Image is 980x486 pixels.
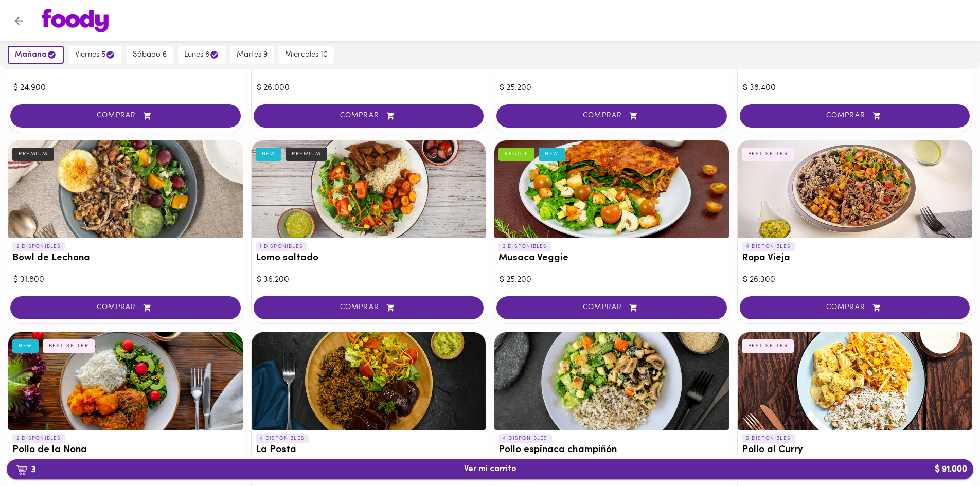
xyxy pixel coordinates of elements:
[8,332,243,430] div: Pollo de la Nona
[742,434,795,443] p: 5 DISPONIBLES
[10,296,241,319] button: COMPRAR
[12,434,65,443] p: 2 DISPONIBLES
[753,112,957,120] span: COMPRAR
[498,445,725,456] h3: Pollo espinaca champiñón
[15,50,57,60] span: mañana
[279,46,334,64] button: miércoles 10
[254,104,484,128] button: COMPRAR
[740,296,970,319] button: COMPRAR
[178,46,225,64] button: lunes 8
[8,46,64,64] button: mañana
[500,274,724,286] div: $ 25.200
[7,459,973,479] button: 3Ver mi carrito$ 91.000
[509,112,714,120] span: COMPRAR
[254,296,484,319] button: COMPRAR
[184,50,219,60] span: lunes 8
[539,148,565,161] div: NEW
[494,140,729,238] div: Musaca Veggie
[498,242,551,251] p: 3 DISPONIBLES
[494,332,729,430] div: Pollo espinaca champiñón
[743,82,967,94] div: $ 38.400
[8,140,243,238] div: Bowl de Lechona
[6,8,31,33] button: Volver
[920,426,970,476] iframe: Messagebird Livechat Widget
[742,339,794,353] div: BEST SELLER
[42,9,109,32] img: logo.png
[496,296,727,319] button: COMPRAR
[742,242,795,251] p: 4 DISPONIBLES
[10,463,42,476] b: 3
[256,148,282,161] div: NEW
[256,445,482,456] h3: La Posta
[23,112,228,120] span: COMPRAR
[498,148,534,161] div: VEGGIE
[252,140,486,238] div: Lomo saltado
[13,274,238,286] div: $ 31.800
[230,46,274,64] button: martes 9
[13,82,238,94] div: $ 24.900
[496,104,727,128] button: COMPRAR
[257,274,481,286] div: $ 36.200
[256,253,482,264] h3: Lomo saltado
[286,148,327,161] div: PREMIUM
[12,253,239,264] h3: Bowl de Lechona
[266,303,471,312] span: COMPRAR
[753,303,957,312] span: COMPRAR
[500,82,724,94] div: $ 25.200
[742,253,968,264] h3: Ropa Vieja
[133,50,167,60] span: sábado 6
[252,332,486,430] div: La Posta
[12,445,239,456] h3: Pollo de la Nona
[498,434,552,443] p: 4 DISPONIBLES
[498,253,725,264] h3: Musaca Veggie
[10,104,241,128] button: COMPRAR
[23,303,228,312] span: COMPRAR
[738,332,972,430] div: Pollo al Curry
[742,445,968,456] h3: Pollo al Curry
[742,148,794,161] div: BEST SELLER
[743,274,967,286] div: $ 26.300
[43,339,95,353] div: BEST SELLER
[509,303,714,312] span: COMPRAR
[256,242,308,251] p: 1 DISPONIBLES
[738,140,972,238] div: Ropa Vieja
[237,50,268,60] span: martes 9
[257,82,481,94] div: $ 26.000
[75,50,115,60] span: viernes 5
[256,434,309,443] p: 4 DISPONIBLES
[12,339,39,353] div: NEW
[12,242,65,251] p: 2 DISPONIBLES
[69,46,121,64] button: viernes 5
[266,112,471,120] span: COMPRAR
[285,50,328,60] span: miércoles 10
[464,464,516,474] span: Ver mi carrito
[16,465,28,475] img: cart.png
[12,148,54,161] div: PREMIUM
[740,104,970,128] button: COMPRAR
[127,46,173,64] button: sábado 6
